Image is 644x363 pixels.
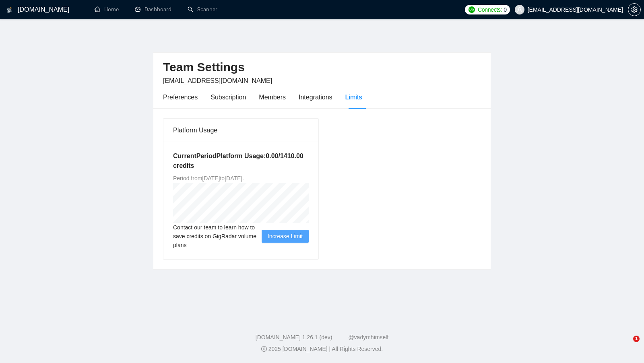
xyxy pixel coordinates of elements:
button: setting [628,3,641,16]
a: [DOMAIN_NAME] 1.26.1 (dev) [256,334,332,340]
div: Integrations [299,92,332,102]
img: logo [7,4,12,16]
span: copyright [261,346,267,352]
a: searchScanner [188,6,217,13]
div: Preferences [163,92,198,102]
a: dashboardDashboard [135,6,171,13]
span: setting [628,6,640,13]
div: Subscription [211,92,246,102]
h5: Current Period Platform Usage: 0.00 / 1410.00 credits [173,151,309,171]
div: Members [259,92,286,102]
a: homeHome [95,6,119,13]
img: upwork-logo.png [469,6,475,13]
span: 1 [633,336,640,342]
iframe: Intercom live chat [617,336,636,355]
div: 2025 [DOMAIN_NAME] | All Rights Reserved. [6,345,638,353]
button: Increase Limit [262,230,309,243]
span: Contact our team to learn how to save credits on GigRadar volume plans [173,223,262,250]
h2: Team Settings [163,59,481,76]
div: Limits [345,92,362,102]
span: user [517,7,522,12]
span: Increase Limit [268,232,303,241]
a: setting [628,6,641,13]
span: 0 [504,5,507,14]
div: Platform Usage [173,119,309,142]
span: Period from [DATE] to [DATE] . [173,175,244,181]
span: Connects: [478,5,502,14]
a: @vadymhimself [348,334,388,340]
span: [EMAIL_ADDRESS][DOMAIN_NAME] [163,77,272,84]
